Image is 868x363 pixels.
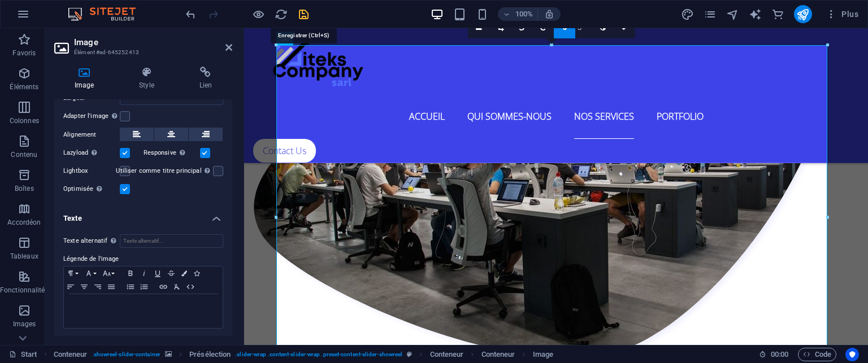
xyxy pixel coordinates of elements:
[13,320,36,329] p: Images
[533,348,553,361] span: Cliquez pour sélectionner. Double-cliquez pour modifier.
[151,266,164,280] button: Underline (Ctrl+U)
[137,280,151,294] button: Ordered List
[137,266,151,280] button: Italic (Ctrl+I)
[184,8,197,21] i: Annuler : Modifier l'image (Ctrl+Z)
[165,351,172,357] i: Cet élément contient un arrière-plan.
[63,164,120,178] label: Lightbox
[704,7,717,21] button: pages
[144,146,200,160] label: Responsive
[157,280,170,294] button: Insert Link
[274,7,288,21] button: reload
[82,266,100,280] button: Font Family
[749,8,762,21] i: AI Writer
[63,95,120,101] label: Largeur
[119,67,179,90] h4: Style
[189,348,231,361] span: Cliquez pour sélectionner. Double-cliquez pour modifier.
[63,234,120,248] label: Texte alternatif
[65,7,150,21] img: Editor Logo
[803,348,831,361] span: Code
[10,116,39,125] p: Colonnes
[407,351,412,357] i: Cet élément est une présélection personnalisable.
[794,5,812,23] button: publish
[91,280,105,294] button: Align Right
[54,348,88,361] span: Cliquez pour sélectionner. Double-cliquez pour modifier.
[251,7,265,21] button: Cliquez ici pour quitter le mode Aperçu et poursuivre l'édition.
[92,348,160,361] span: . showreel-slider-container
[798,348,836,361] button: Code
[179,67,232,90] h4: Lien
[544,9,554,19] i: Lors du redimensionnement, ajuster automatiquement le niveau de zoom en fonction de l'appareil sé...
[64,280,77,294] button: Align Left
[759,348,789,361] h6: Durée de la session
[704,8,717,21] i: Pages (Ctrl+Alt+S)
[120,234,223,248] input: Texte alternatif...
[275,8,288,21] i: Actualiser la page
[54,348,553,361] nav: breadcrumb
[681,8,694,21] i: Design (Ctrl+Alt+Y)
[63,252,223,266] label: Légende de l'image
[11,150,37,159] p: Contenu
[70,300,217,310] p: ​
[726,7,740,21] button: navigator
[771,348,788,361] span: 00 00
[10,82,38,91] p: Éléments
[105,280,118,294] button: Align Justify
[178,266,190,280] button: Colors
[170,280,184,294] button: Clear Formatting
[826,8,858,20] span: Plus
[63,182,120,196] label: Optimisée
[74,37,232,47] h2: Image
[481,348,515,361] span: Cliquez pour sélectionner. Double-cliquez pour modifier.
[235,348,402,361] span: . slider-wrap .content-slider-wrap .preset-content-slider-showreel
[184,280,197,294] button: HTML
[63,146,120,160] label: Lazyload
[15,184,34,193] p: Boîtes
[63,110,120,123] label: Adapter l'image
[124,280,137,294] button: Unordered List
[681,7,695,21] button: design
[54,205,232,225] h4: Texte
[74,47,210,58] h3: Élément #ed-645252413
[515,7,533,21] h6: 100%
[726,8,739,21] i: Navigateur
[297,7,310,21] button: save
[498,7,538,21] button: 100%
[749,7,762,21] button: text_generator
[845,348,859,361] button: Usercentrics
[779,350,780,358] span: :
[116,164,213,178] label: Utiliser comme titre principal
[796,8,809,21] i: Publier
[184,7,197,21] button: undo
[9,348,37,361] a: Cliquez pour annuler la sélection. Double-cliquez pour ouvrir Pages.
[63,128,120,142] label: Alignement
[430,348,464,361] span: Cliquez pour sélectionner. Double-cliquez pour modifier.
[12,49,36,58] p: Favoris
[7,218,41,227] p: Accordéon
[64,266,82,280] button: Paragraph Format
[190,266,203,280] button: Icons
[124,266,137,280] button: Bold (Ctrl+B)
[77,280,91,294] button: Align Center
[771,7,785,21] button: commerce
[164,266,178,280] button: Strikethrough
[54,67,119,90] h4: Image
[771,8,784,21] i: E-commerce
[821,5,863,23] button: Plus
[100,266,118,280] button: Font Size
[10,252,38,261] p: Tableaux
